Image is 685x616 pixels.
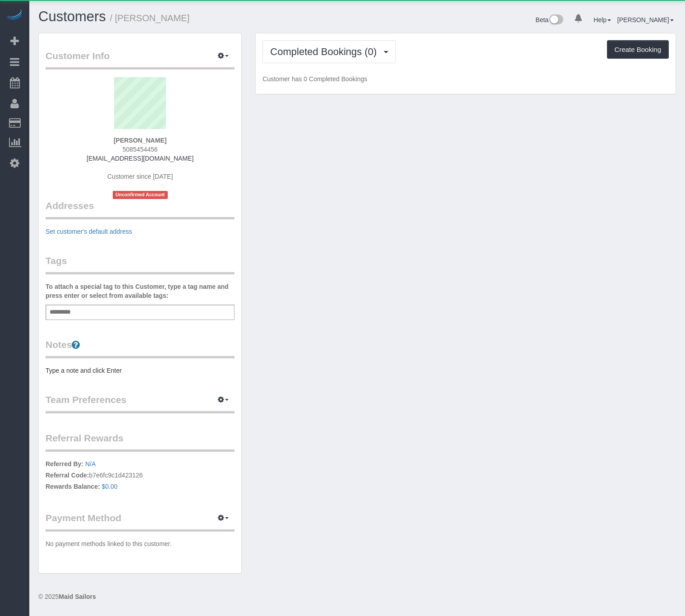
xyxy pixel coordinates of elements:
[113,191,168,199] span: Unconfirmed Account
[114,137,166,144] strong: [PERSON_NAME]
[46,338,234,358] legend: Notes
[87,155,193,162] a: [EMAIL_ADDRESS][DOMAIN_NAME]
[270,46,381,57] span: Completed Bookings (0)
[46,539,234,548] p: No payment methods linked to this customer.
[110,13,190,23] small: / [PERSON_NAME]
[46,431,234,452] legend: Referral Rewards
[46,511,234,532] legend: Payment Method
[46,459,83,468] label: Referred By:
[536,16,564,23] a: Beta
[102,483,118,490] a: $0.00
[38,592,676,601] div: © 2025
[593,16,611,23] a: Help
[548,14,563,26] img: New interface
[46,366,234,375] pre: Type a note and click Enter
[59,593,96,600] strong: Maid Sailors
[46,282,234,300] label: To attach a special tag to this Customer, type a tag name and press enter or select from availabl...
[85,460,96,468] a: N/A
[107,173,173,180] span: Customer since [DATE]
[38,9,106,24] a: Customers
[262,74,669,83] p: Customer has 0 Completed Bookings
[262,40,396,63] button: Completed Bookings (0)
[46,459,234,493] p: b7e6fc9c1d423126
[46,471,89,480] label: Referral Code:
[607,40,669,59] button: Create Booking
[5,9,23,22] img: Automaid Logo
[123,146,158,153] span: 5085454456
[46,228,132,235] a: Set customer's default address
[46,254,234,274] legend: Tags
[46,482,100,491] label: Rewards Balance:
[46,49,234,69] legend: Customer Info
[46,393,234,413] legend: Team Preferences
[617,16,674,23] a: [PERSON_NAME]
